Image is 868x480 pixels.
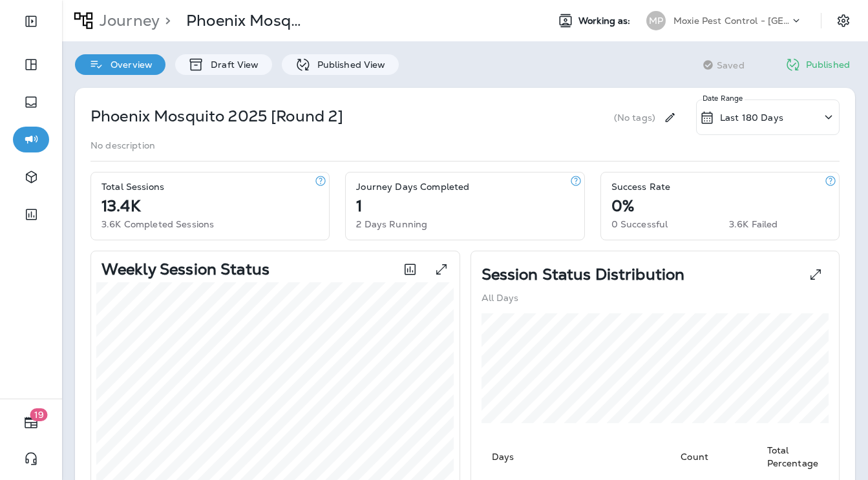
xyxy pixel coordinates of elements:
p: Published View [311,59,386,70]
p: Draft View [204,59,259,70]
button: Toggle between session count and session percentage [397,256,423,282]
button: View graph expanded to full screen [429,256,454,282]
p: Session Status Distribution [482,269,685,280]
span: 19 [30,408,48,421]
p: Success Rate [611,182,671,192]
p: All Days [482,293,519,303]
button: Expand Sidebar [13,8,49,34]
span: Saved [717,60,745,70]
p: Published [806,59,850,70]
p: Journey [94,11,160,30]
p: 0 Successful [611,219,668,229]
p: 1 [356,201,362,211]
p: 3.6K Failed [729,219,778,229]
button: View Pie expanded to full screen [803,262,829,287]
p: > [160,11,171,30]
div: Edit [658,99,682,135]
p: Date Range [703,93,745,103]
p: 0% [611,201,634,211]
p: 3.6K Completed Sessions [101,219,214,229]
p: Overview [104,59,153,70]
p: Journey Days Completed [356,182,469,192]
button: Settings [832,9,855,32]
p: Phoenix Mosquito 2025 [Round 2] [90,106,343,127]
p: Weekly Session Status [101,264,270,275]
p: No description [90,140,155,151]
div: MP [646,11,666,30]
p: Phoenix Mosquito 2025 [Round 2] [186,11,310,30]
button: 19 [13,410,49,435]
p: (No tags) [614,112,655,123]
span: Working as: [578,16,633,26]
p: Total Sessions [101,182,164,192]
p: Moxie Pest Control - [GEOGRAPHIC_DATA] [673,16,790,26]
p: Last 180 Days [720,112,783,123]
p: 2 Days Running [356,219,427,229]
p: 13.4K [101,201,140,211]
